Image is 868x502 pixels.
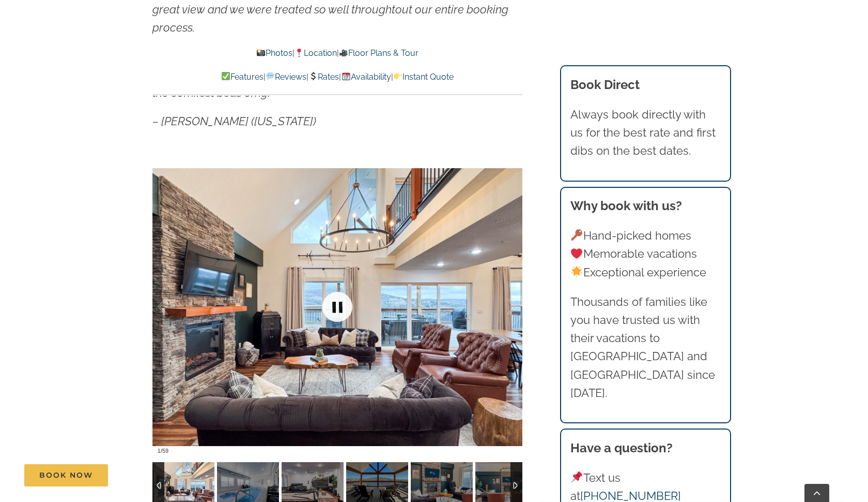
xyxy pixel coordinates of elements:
em: The pool was so neat and we had plenty of space for everyone!! I will recommend their properties ... [152,50,509,99]
a: Reviews [266,72,306,82]
strong: Have a question? [570,440,673,455]
b: Book Direct [570,77,640,92]
img: ✅ [222,72,230,80]
a: Book Now [24,464,108,486]
img: 💲 [309,72,317,80]
img: 💬 [266,72,274,80]
a: Rates [308,72,339,82]
img: ❤️ [571,248,582,259]
a: Availability [341,72,391,82]
p: | | [152,47,522,60]
img: 🌟 [571,266,582,277]
a: Features [221,72,263,82]
em: – [PERSON_NAME] ([US_STATE]) [152,114,316,128]
p: Hand-picked homes Memorable vacations Exceptional experience [570,227,721,282]
a: Floor Plans & Tour [339,48,419,58]
p: Thousands of families like you have trusted us with their vacations to [GEOGRAPHIC_DATA] and [GEO... [570,293,721,402]
img: 📸 [257,49,265,57]
a: Instant Quote [393,72,454,82]
img: 👉 [394,72,402,80]
a: Photos [256,48,292,58]
img: 🎥 [339,49,348,57]
a: Location [295,48,337,58]
img: 📍 [295,49,303,57]
img: 🔑 [571,229,582,241]
img: 📆 [342,72,350,80]
span: Book Now [39,471,93,480]
p: Always book directly with us for the best rate and first dibs on the best dates. [570,106,721,160]
h3: Why book with us? [570,197,721,215]
p: | | | | [152,70,522,84]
